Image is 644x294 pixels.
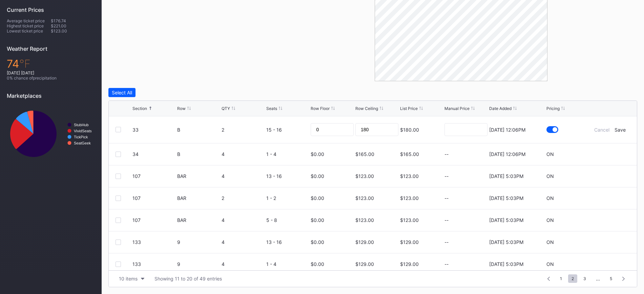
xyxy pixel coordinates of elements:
[132,261,175,267] div: 133
[489,127,525,133] div: [DATE] 12:06PM
[355,151,374,157] div: $165.00
[112,90,132,95] div: Select All
[222,173,265,179] div: 4
[311,195,324,201] div: $0.00
[7,57,95,70] div: 74
[119,276,138,281] div: 10 items
[51,28,95,33] div: $123.00
[222,217,265,223] div: 4
[606,274,616,283] span: 5
[222,151,265,157] div: 4
[154,276,222,281] div: Showing 11 to 20 of 49 entries
[7,70,95,75] div: [DATE] [DATE]
[7,28,51,33] div: Lowest ticket price
[355,239,374,245] div: $129.00
[266,151,309,157] div: 1 - 4
[489,195,523,201] div: [DATE] 5:03PM
[355,173,374,179] div: $123.00
[400,127,419,133] div: $180.00
[177,217,220,223] div: BAR
[7,75,95,81] div: 0 % chance of precipitation
[444,239,487,245] div: --
[400,261,419,267] div: $129.00
[568,274,577,283] span: 2
[355,261,374,267] div: $129.00
[266,195,309,201] div: 1 - 2
[108,88,136,97] button: Select All
[591,276,605,281] div: ...
[489,151,525,157] div: [DATE] 12:06PM
[132,173,175,179] div: 107
[222,239,265,245] div: 4
[132,151,175,157] div: 34
[311,173,324,179] div: $0.00
[51,18,95,23] div: $176.74
[546,151,554,157] div: ON
[7,23,51,28] div: Highest ticket price
[74,135,88,139] text: TickPick
[311,151,324,157] div: $0.00
[444,195,487,201] div: --
[311,239,324,245] div: $0.00
[74,141,91,145] text: SeatGeek
[400,151,419,157] div: $165.00
[177,106,186,111] div: Row
[444,173,487,179] div: --
[116,274,148,283] button: 10 items
[489,106,512,111] div: Date Added
[444,217,487,223] div: --
[222,106,230,111] div: QTY
[177,151,220,157] div: B
[557,274,565,283] span: 1
[266,217,309,223] div: 5 - 8
[546,239,554,245] div: ON
[615,127,626,133] div: Save
[444,261,487,267] div: --
[311,217,324,223] div: $0.00
[400,217,419,223] div: $123.00
[266,239,309,245] div: 13 - 16
[546,217,554,223] div: ON
[74,123,89,127] text: StubHub
[177,173,220,179] div: BAR
[400,239,419,245] div: $129.00
[177,127,220,133] div: B
[355,106,378,111] div: Row Ceiling
[400,173,419,179] div: $123.00
[132,239,175,245] div: 133
[444,151,487,157] div: --
[7,92,95,99] div: Marketplaces
[311,261,324,267] div: $0.00
[222,261,265,267] div: 4
[266,106,277,111] div: Seats
[266,261,309,267] div: 1 - 4
[132,195,175,201] div: 107
[222,127,265,133] div: 2
[489,239,523,245] div: [DATE] 5:03PM
[177,261,220,267] div: 9
[580,274,589,283] span: 3
[400,195,419,201] div: $123.00
[132,106,147,111] div: Section
[546,195,554,201] div: ON
[546,106,560,111] div: Pricing
[7,6,95,13] div: Current Prices
[489,217,523,223] div: [DATE] 5:03PM
[594,127,609,133] div: Cancel
[489,261,523,267] div: [DATE] 5:03PM
[546,173,554,179] div: ON
[400,106,418,111] div: List Price
[132,217,175,223] div: 107
[74,129,92,133] text: VividSeats
[546,261,554,267] div: ON
[266,127,309,133] div: 15 - 16
[444,106,470,111] div: Manual Price
[355,217,374,223] div: $123.00
[266,173,309,179] div: 13 - 16
[222,195,265,201] div: 2
[177,239,220,245] div: 9
[355,195,374,201] div: $123.00
[132,127,175,133] div: 33
[489,173,523,179] div: [DATE] 5:03PM
[7,45,95,52] div: Weather Report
